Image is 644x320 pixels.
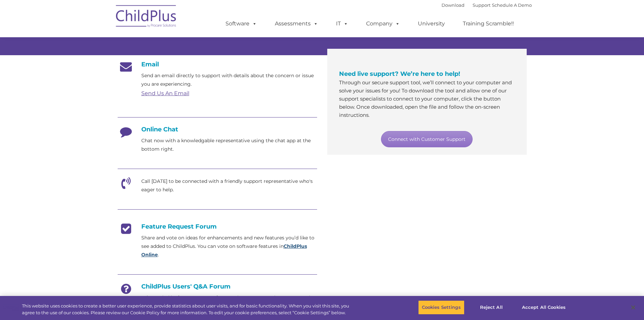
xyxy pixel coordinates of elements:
a: ChildPlus Online [141,243,307,258]
p: A forum led by [PERSON_NAME] users where you can ask & answer each other’s questions about the so... [141,294,317,319]
a: Support [473,2,491,8]
div: This website uses cookies to create a better user experience, provide statistics about user visit... [22,303,354,316]
h4: ChildPlus Users' Q&A Forum [118,283,317,290]
a: Send Us An Email [141,90,189,97]
a: Company [359,17,407,30]
a: Training Scramble!! [456,17,521,30]
a: Assessments [268,17,325,30]
a: Schedule A Demo [492,2,532,8]
h4: Online Chat [118,126,317,133]
button: Cookies Settings [418,300,464,315]
a: Download [442,2,464,8]
h4: Feature Request Forum [118,223,317,230]
button: Close [626,300,641,315]
button: Accept All Cookies [518,300,569,315]
p: Through our secure support tool, we’ll connect to your computer and solve your issues for you! To... [339,79,515,119]
p: Send an email directly to support with details about the concern or issue you are experiencing. [141,71,317,88]
p: Share and vote on ideas for enhancements and new features you’d like to see added to ChildPlus. Y... [141,234,317,259]
a: IT [329,17,355,30]
font: | [442,2,532,8]
p: Call [DATE] to be connected with a friendly support representative who's eager to help. [141,177,317,194]
p: Chat now with a knowledgable representative using the chat app at the bottom right. [141,136,317,153]
h4: Email [118,61,317,68]
button: Reject All [470,300,512,315]
a: Software [219,17,264,30]
span: Need live support? We’re here to help! [339,70,460,78]
a: University [411,17,452,30]
img: ChildPlus by Procare Solutions [113,0,180,34]
a: Connect with Customer Support [381,131,473,147]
